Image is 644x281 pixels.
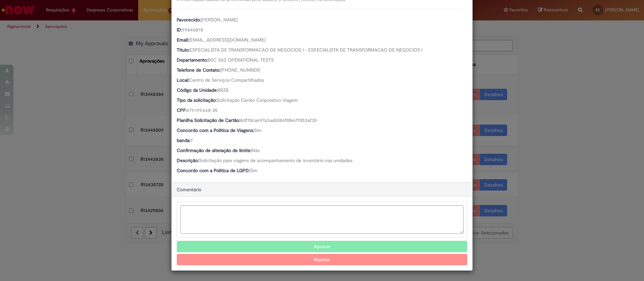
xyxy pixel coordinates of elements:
[177,117,240,123] b: Planilha Solicitação de Cartão:
[189,77,264,83] span: Centro de Serviços Compartilhados
[177,107,186,113] b: CPF:
[201,17,238,23] span: [PERSON_NAME]
[240,117,317,123] span: 8df7dca697a3aa5084f0fe67f053af35
[177,241,467,252] button: Aprovar
[250,167,258,173] span: Sim
[177,97,217,103] b: Tipo da solicitação:
[177,37,189,43] b: Email:
[189,37,266,43] span: [EMAIL_ADDRESS][DOMAIN_NAME]
[177,147,252,153] b: Confirmação de alteração de limite:
[217,97,298,103] span: Solicitação Cartão Corporativo Viagem
[199,157,353,163] span: Solicitação para viagens de acompanhamento de inventário nas unidades.
[177,127,254,133] b: Concordo com a Política de Viagens:
[177,87,218,93] b: Código da Unidade:
[254,127,262,133] span: Sim
[177,167,250,173] b: Concordo com a Politica de LGPD:
[177,157,199,163] b: Descrição:
[182,27,203,33] span: 99840878
[177,57,208,63] b: Departamento:
[177,17,201,23] b: Favorecido:
[177,47,190,53] b: Título:
[190,47,422,53] span: ESPECIALISTA DE TRANSFORMACAO DE NEGOCIOS I - ESPECIALISTA DE TRANSFORMACAO DE NEGOCIOS I
[177,27,182,33] b: ID:
[191,137,193,143] span: 7
[177,254,467,265] button: Rejeitar
[177,67,220,73] b: Telefone de Contato:
[186,107,218,113] span: 479.199.668-25
[177,77,189,83] b: Local:
[177,187,201,193] span: Comentário
[208,57,274,63] span: BSC SAZ OPERATIONAL TESTS
[252,147,260,153] span: Não
[177,137,191,143] b: banda:
[218,87,228,93] span: BRZB
[220,67,260,73] span: [PHONE_NUMBER]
